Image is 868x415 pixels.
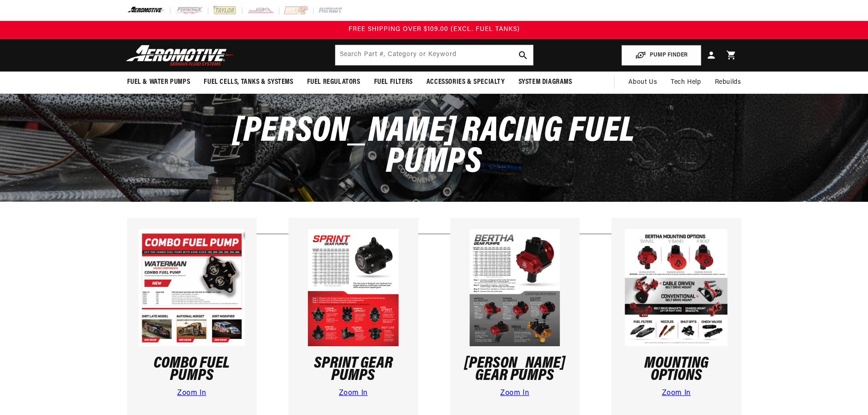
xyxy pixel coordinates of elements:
summary: Fuel Regulators [300,72,367,93]
button: PUMP FINDER [621,45,701,66]
summary: System Diagrams [512,72,579,93]
span: Fuel Filters [374,77,413,87]
summary: Accessories & Specialty [420,72,512,93]
a: Zoom In [500,389,529,397]
summary: Fuel & Water Pumps [120,72,197,93]
span: FREE SHIPPING OVER $109.00 (EXCL. FUEL TANKS) [349,26,520,33]
a: About Us [621,72,664,93]
h3: Sprint Gear Pumps [300,358,407,382]
summary: Tech Help [664,72,708,93]
span: About Us [628,79,657,86]
input: Search Part #, Category or Keyword [335,45,533,65]
span: Fuel & Water Pumps [127,77,190,87]
a: Zoom In [177,389,206,397]
h3: Mounting Options [623,358,730,382]
span: System Diagrams [519,77,572,87]
span: Rebuilds [715,77,741,87]
img: Aeromotive [123,45,237,66]
span: Fuel Regulators [307,77,360,87]
a: Zoom In [662,389,691,397]
span: Fuel Cells, Tanks & Systems [204,77,293,87]
summary: Rebuilds [708,72,748,93]
h3: Combo Fuel Pumps [139,358,246,382]
span: Accessories & Specialty [426,77,505,87]
span: Tech Help [671,77,701,87]
a: Zoom In [339,389,368,397]
summary: Fuel Cells, Tanks & Systems [197,72,300,93]
summary: Fuel Filters [367,72,420,93]
h3: [PERSON_NAME] Gear Pumps [462,358,569,382]
button: Search Part #, Category or Keyword [513,45,533,65]
span: [PERSON_NAME] Racing Fuel Pumps [233,114,635,181]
